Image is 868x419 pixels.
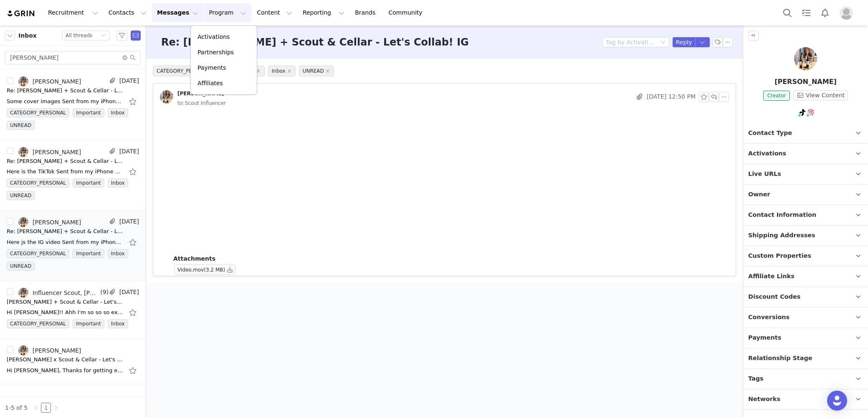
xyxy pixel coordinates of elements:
[748,251,811,261] span: Custom Properties
[7,319,69,328] span: CATEGORY_PERSONAL
[5,51,141,64] input: Search mail
[7,191,35,200] span: UNREAD
[7,97,124,106] div: Some cover images Sent from my iPhone > On Sep 29, 2025, at 7:32 PM, Influencer Scout wrote: > > ...
[160,90,224,104] a: [PERSON_NAME]
[131,30,141,41] span: Send Email
[33,219,81,226] div: [PERSON_NAME]
[748,395,780,404] span: Networks
[748,149,786,158] span: Activations
[152,3,203,22] button: Messages
[7,178,69,188] span: CATEGORY_PERSONAL
[268,66,296,76] span: Inbox
[384,3,431,22] a: Community
[33,347,81,354] div: [PERSON_NAME]
[122,55,127,60] i: icon: close-circle
[161,35,469,50] h3: Re: [PERSON_NAME] + Scout & Cellar - Let's Collab! IG
[33,405,38,410] i: icon: left
[43,3,103,22] button: Recruitment
[827,391,847,411] div: Open Intercom Messenger
[197,48,234,57] p: Partnerships
[73,178,104,188] span: Important
[7,157,124,165] div: Re: Hilary + Scout & Cellar - Let's Collab! - TikTok
[73,249,104,258] span: Important
[108,249,128,258] span: Inbox
[673,37,696,47] button: Reply
[173,254,729,263] p: Attachments
[7,308,124,317] div: Hi Hilary!! Ahh I'm so so so excited to see what you created. You can send them right here in thi...
[197,63,226,72] p: Payments
[807,109,814,116] img: instagram.svg
[7,108,69,117] span: CATEGORY_PERSONAL
[7,366,124,375] div: Hi Hilary, Thanks for getting everything set up! Your Clean-Crafted wine selection should ship in...
[840,6,853,20] img: placeholder-profile.jpg
[763,91,790,101] span: Creator
[7,121,35,130] span: UNREAD
[153,66,223,76] span: CATEGORY_PERSONAL
[108,178,128,188] span: Inbox
[204,3,251,22] button: Program
[101,33,106,39] i: icon: down
[252,3,297,22] button: Content
[18,76,28,86] img: 5556a971-7c93-4981-bb0e-6c4ecd907dc9.jpg
[130,55,136,61] i: icon: search
[743,77,868,87] p: [PERSON_NAME]
[350,3,383,22] a: Brands
[18,345,28,356] img: 5556a971-7c93-4981-bb0e-6c4ecd907dc9.jpg
[7,227,124,236] div: Re: Hilary + Scout & Cellar - Let's Collab! IG
[33,78,81,85] div: [PERSON_NAME]
[53,405,58,410] i: icon: right
[748,313,790,322] span: Conversions
[5,403,28,413] li: 1-5 of 5
[748,231,815,240] span: Shipping Addresses
[41,403,51,412] a: 1
[18,76,81,86] a: [PERSON_NAME]
[18,288,28,298] img: 5556a971-7c93-4981-bb0e-6c4ecd907dc9.jpg
[66,31,92,40] div: All threads
[18,217,81,227] a: [PERSON_NAME]
[793,90,848,100] button: View Content
[7,298,124,306] div: Hilary + Scout & Cellar - Let's Collab!
[748,272,795,281] span: Affiliate Links
[7,238,124,246] div: Here js the IG video Sent from my iPhone > On Sep 29, 2025, at 7:32 PM, Influencer Scout wrote: >...
[816,3,834,22] button: Notifications
[197,79,223,88] p: Affiliates
[748,292,800,302] span: Discount Codes
[7,356,124,364] div: Hilary x Scout & Cellar - Let's Collab!
[197,33,230,41] p: Activations
[18,288,99,298] a: Influencer Scout, [PERSON_NAME]
[298,3,349,22] button: Reporting
[73,108,104,117] span: Important
[177,267,204,273] span: Video.mov
[177,90,224,97] div: [PERSON_NAME]
[18,147,81,157] a: [PERSON_NAME]
[647,92,696,102] span: [DATE] 12:50 PM
[748,170,781,179] span: Live URLs
[41,403,51,413] li: 1
[748,354,812,363] span: Relationship Stage
[31,403,41,413] li: Previous Page
[51,403,61,413] li: Next Page
[256,69,261,73] i: icon: close
[7,262,35,271] span: UNREAD
[299,66,334,76] span: UNREAD
[797,3,815,22] a: Tasks
[660,40,666,46] i: icon: down
[7,10,36,18] img: grin logo
[18,345,81,356] a: [PERSON_NAME]
[606,38,655,46] div: Tag by Activation
[7,86,124,95] div: Re: Hilary + Scout & Cellar - Let's Collab! / Cover
[748,129,792,138] span: Contact Type
[99,288,109,297] span: (9)
[18,31,37,40] span: Inbox
[778,3,797,22] button: Search
[33,149,81,155] div: [PERSON_NAME]
[326,69,330,73] i: icon: close
[7,249,69,258] span: CATEGORY_PERSONAL
[204,267,225,273] span: (3.2 MB)
[748,190,770,199] span: Owner
[108,108,128,117] span: Inbox
[835,6,861,20] button: Profile
[33,289,99,296] div: Influencer Scout, [PERSON_NAME]
[153,84,736,114] div: [PERSON_NAME] [DATE] 12:50 PMto:Scout Influencer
